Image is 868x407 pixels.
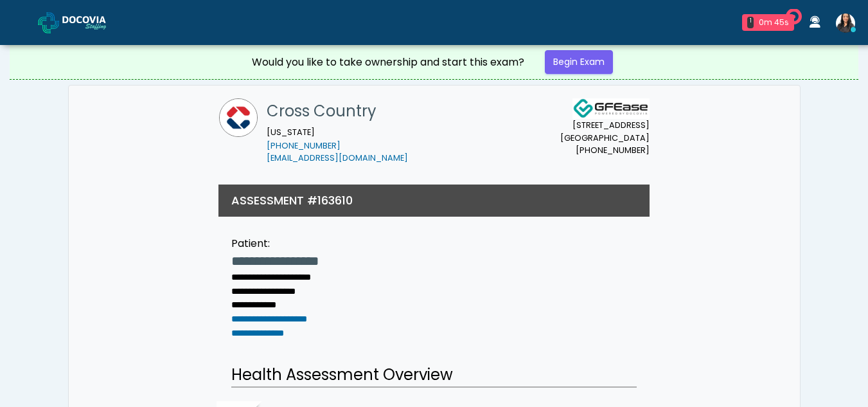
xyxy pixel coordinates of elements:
small: [US_STATE] [267,127,408,164]
img: Viral Patel [836,14,855,33]
img: Docovia [38,12,59,33]
div: 0m 45s [759,17,789,28]
img: Docovia Staffing Logo [572,98,650,119]
h2: Health Assessment Overview [231,363,637,388]
a: Begin Exam [545,50,613,74]
div: Would you like to take ownership and start this exam? [252,55,524,70]
a: [PHONE_NUMBER] [267,140,341,151]
div: Patient: [231,236,319,251]
a: [EMAIL_ADDRESS][DOMAIN_NAME] [267,152,408,163]
div: 1 [747,17,754,28]
img: Cross Country [219,98,258,137]
a: 1 0m 45s [734,9,802,36]
small: [STREET_ADDRESS] [GEOGRAPHIC_DATA] [PHONE_NUMBER] [560,119,650,156]
img: Docovia [62,16,127,29]
a: Docovia [38,1,127,43]
h1: Cross Country [267,98,408,124]
h3: ASSESSMENT #163610 [231,192,353,208]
